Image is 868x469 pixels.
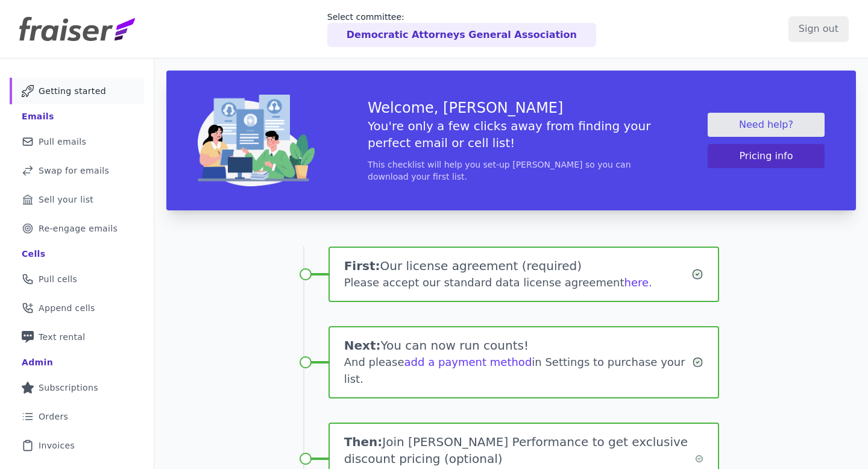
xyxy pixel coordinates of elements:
[10,295,144,321] a: Append cells
[39,273,77,285] span: Pull cells
[39,194,93,206] span: Sell your list
[347,28,577,42] p: Democratic Attorneys General Association
[708,113,825,137] a: Need help?
[344,338,381,353] span: Next:
[19,17,135,41] img: Fraiser Logo
[39,165,109,177] span: Swap for emails
[368,159,655,183] p: This checklist will help you set-up [PERSON_NAME] so you can download your first list.
[10,374,144,401] a: Subscriptions
[10,128,144,155] a: Pull emails
[198,95,315,186] img: img
[39,439,75,452] span: Invoices
[10,157,144,184] a: Swap for emails
[327,11,596,47] a: Select committee: Democratic Attorneys General Association
[10,266,144,292] a: Pull cells
[344,259,380,273] span: First:
[22,248,45,260] div: Cells
[39,411,68,423] span: Orders
[344,354,693,388] div: And please in Settings to purchase your list.
[39,302,95,314] span: Append cells
[368,98,655,118] h3: Welcome, [PERSON_NAME]
[22,110,54,122] div: Emails
[22,356,53,368] div: Admin
[39,331,86,343] span: Text rental
[10,186,144,213] a: Sell your list
[368,118,655,151] h5: You're only a few clicks away from finding your perfect email or cell list!
[10,78,144,104] a: Getting started
[708,144,825,168] button: Pricing info
[39,222,118,234] span: Re-engage emails
[10,324,144,350] a: Text rental
[344,257,692,274] h1: Our license agreement (required)
[10,432,144,459] a: Invoices
[327,11,596,23] p: Select committee:
[10,403,144,430] a: Orders
[39,85,106,97] span: Getting started
[404,356,532,368] a: add a payment method
[344,433,696,467] h1: Join [PERSON_NAME] Performance to get exclusive discount pricing (optional)
[39,136,86,148] span: Pull emails
[344,337,693,354] h1: You can now run counts!
[344,435,383,449] span: Then:
[10,215,144,242] a: Re-engage emails
[39,382,98,394] span: Subscriptions
[344,274,692,291] div: Please accept our standard data license agreement
[788,16,849,42] input: Sign out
